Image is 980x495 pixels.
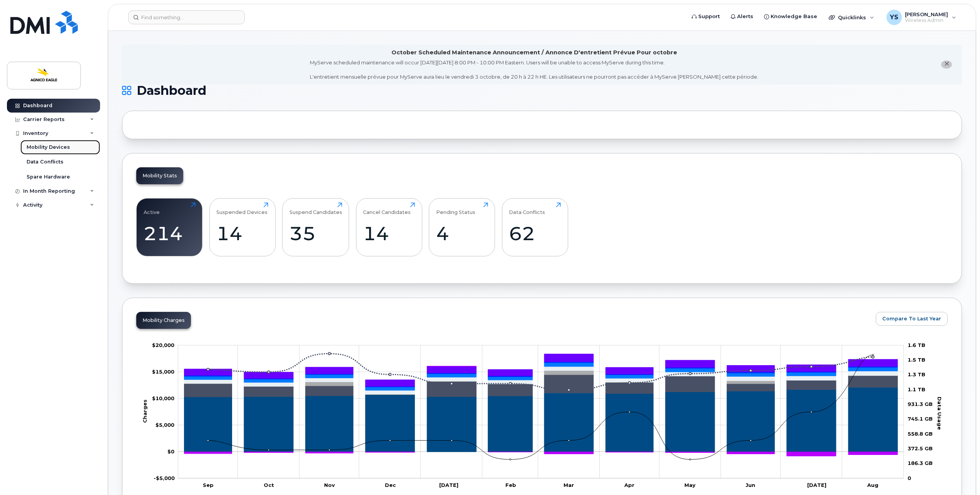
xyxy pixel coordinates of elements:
a: Suspend Candidates35 [289,202,342,252]
tspan: 1.3 TB [908,371,925,377]
tspan: -$5,000 [154,475,175,481]
a: Data Conflicts62 [509,202,561,252]
button: close notification [941,61,952,69]
g: $0 [152,342,174,348]
tspan: Nov [324,482,335,488]
div: Active [144,202,160,215]
div: Pending Status [436,202,475,215]
div: 62 [509,222,561,245]
tspan: Data Usage [937,397,943,430]
g: $0 [154,475,175,481]
div: Suspended Devices [216,202,268,215]
tspan: Sep [203,482,214,488]
g: Rate Plan [184,387,898,452]
tspan: Apr [624,482,635,488]
tspan: 0 [908,475,911,481]
tspan: 1.1 TB [908,386,925,392]
div: 214 [144,222,196,245]
div: 4 [436,222,488,245]
a: Pending Status4 [436,202,488,252]
a: Cancel Candidates14 [363,202,415,252]
tspan: 745.1 GB [908,416,933,422]
g: Features [184,367,898,394]
tspan: $15,000 [152,369,174,375]
a: Active214 [144,202,196,252]
tspan: [DATE] [439,482,458,488]
g: $0 [156,422,174,428]
button: Compare To Last Year [876,312,948,326]
tspan: 931.3 GB [908,401,933,407]
tspan: $0 [167,448,174,455]
tspan: May [685,482,696,488]
tspan: 1.5 TB [908,357,925,363]
tspan: 1.6 TB [908,342,925,348]
tspan: 372.5 GB [908,445,933,451]
span: Dashboard [137,85,206,96]
div: 14 [216,222,268,245]
tspan: Oct [264,482,274,488]
tspan: [DATE] [808,482,827,488]
tspan: $5,000 [156,422,174,428]
tspan: Mar [564,482,574,488]
div: Suspend Candidates [289,202,342,215]
g: $0 [152,369,174,375]
tspan: Aug [867,482,879,488]
div: Cancel Candidates [363,202,411,215]
tspan: Dec [385,482,396,488]
tspan: Charges [142,399,148,423]
g: $0 [152,395,174,401]
tspan: 558.8 GB [908,431,933,437]
a: Suspended Devices14 [216,202,268,252]
div: MyServe scheduled maintenance will occur [DATE][DATE] 8:00 PM - 10:00 PM Eastern. Users will be u... [310,59,758,81]
div: 35 [289,222,342,245]
tspan: $20,000 [152,342,174,348]
div: Data Conflicts [509,202,545,215]
tspan: 186.3 GB [908,460,933,466]
g: QST [184,354,898,386]
div: October Scheduled Maintenance Announcement / Annonce D'entretient Prévue Pour octobre [391,49,677,57]
span: Compare To Last Year [882,315,941,322]
g: Roaming [184,375,898,397]
tspan: Feb [505,482,516,488]
tspan: $10,000 [152,395,174,401]
div: 14 [363,222,415,245]
tspan: Jun [746,482,756,488]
